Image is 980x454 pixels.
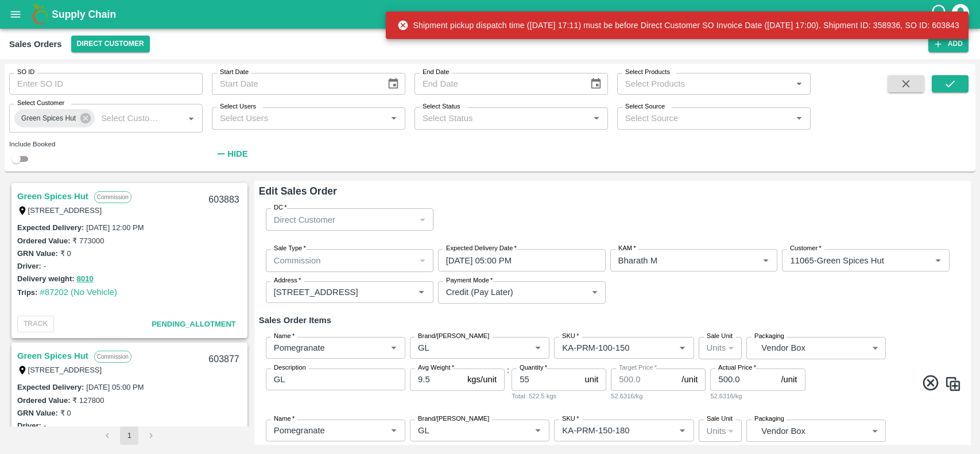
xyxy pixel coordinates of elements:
[418,332,489,341] label: Brand/[PERSON_NAME]
[585,73,607,95] button: Choose date
[707,425,726,437] p: Units
[446,286,513,298] p: Credit (Pay Later)
[530,340,545,355] button: Open
[274,254,321,267] p: Commission
[274,244,306,253] label: Sale Type
[17,396,70,405] label: Ordered Value:
[413,340,512,355] input: Create Brand/Marka
[94,191,131,203] p: Commission
[950,2,971,26] div: account of current user
[202,346,246,373] div: 603877
[413,423,512,438] input: Create Brand/Marka
[184,111,199,126] button: Open
[792,111,807,126] button: Open
[761,342,867,354] p: Vendor Box
[274,203,287,212] label: DC
[386,423,401,438] button: Open
[618,244,636,253] label: KAM
[274,363,306,372] label: Description
[418,414,489,424] label: Brand/[PERSON_NAME]
[17,348,88,363] a: Green Spices Hut
[17,274,75,283] label: Delivery weight:
[17,383,84,391] label: Expected Delivery :
[17,223,84,232] label: Expected Delivery :
[14,109,95,127] div: Green Spices Hut
[707,332,733,341] label: Sale Unit
[269,340,368,355] input: Name
[60,249,71,258] label: ₹ 0
[259,316,331,325] strong: Sales Order Items
[220,102,256,111] label: Select Users
[619,363,657,372] label: Target Price
[220,68,249,77] label: Start Date
[29,3,52,26] img: logo
[781,373,797,386] p: /unit
[418,111,586,126] input: Select Status
[202,187,246,214] div: 603883
[17,409,58,417] label: GRN Value:
[520,363,547,372] label: Quantity
[446,276,493,285] label: Payment Mode
[259,183,966,199] h6: Edit Sales Order
[418,363,454,372] label: Avg Weight
[710,391,805,401] div: 52.6316/kg
[414,285,429,300] button: Open
[96,426,162,445] nav: pagination navigation
[718,363,756,372] label: Actual Price
[60,409,71,417] label: ₹ 0
[274,414,295,424] label: Name
[9,139,203,149] div: Include Booked
[754,414,784,424] label: Packaging
[785,253,912,267] input: Customer
[611,391,706,401] div: 52.6316/kg
[274,332,295,341] label: Name
[227,149,247,158] strong: Hide
[386,111,401,126] button: Open
[212,144,251,164] button: Hide
[382,73,404,95] button: Choose date
[790,244,822,253] label: Customer
[52,6,930,22] a: Supply Chain
[71,36,150,52] button: Select DC
[269,423,368,438] input: Name
[17,189,88,204] a: Green Spices Hut
[621,111,788,126] input: Select Source
[415,73,580,95] input: End Date
[274,374,397,386] textarea: GL
[77,273,94,286] button: 8010
[438,249,598,271] input: Choose date, selected date is Sep 4, 2025
[212,73,378,95] input: Start Date
[621,76,788,91] input: Select Products
[96,111,165,126] input: Select Customer
[930,4,950,25] div: customer-support
[758,253,773,267] button: Open
[44,262,46,270] label: -
[562,414,579,424] label: SKU
[28,206,102,215] label: [STREET_ADDRESS]
[17,68,34,77] label: SO ID
[614,253,741,267] input: KAM
[446,244,517,253] label: Expected Delivery Date
[557,340,656,355] input: SKU
[761,425,867,437] p: Vendor Box
[86,383,144,391] label: [DATE] 05:00 PM
[86,223,144,232] label: [DATE] 12:00 PM
[512,391,606,401] div: Total: 522.5 kgs
[423,102,460,111] label: Select Status
[754,332,784,341] label: Packaging
[44,421,46,430] label: -
[152,320,236,328] span: Pending_Allotment
[557,423,656,438] input: SKU
[931,253,946,267] button: Open
[17,421,41,430] label: Driver:
[9,73,203,95] input: Enter SO ID
[72,236,104,245] label: ₹ 773000
[269,285,396,300] input: Address
[386,340,401,355] button: Open
[397,15,959,36] div: Shipment pickup dispatch time ([DATE] 17:11) must be before Direct Customer SO Invoice Date ([DAT...
[14,112,83,125] span: Green Spices Hut
[94,351,131,363] p: Commission
[17,262,41,270] label: Driver:
[40,288,117,297] a: #87202 (No Vehicle)
[675,423,690,438] button: Open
